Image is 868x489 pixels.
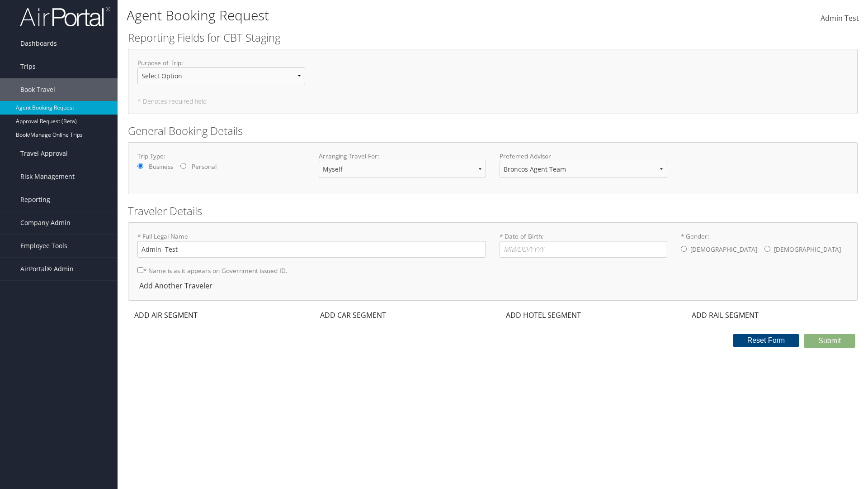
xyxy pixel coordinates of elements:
[20,6,110,27] img: airportal-logo.png
[500,310,585,321] div: ADD HOTEL SEGMENT
[20,165,75,188] span: Risk Management
[733,334,800,347] button: Reset Form
[500,152,667,161] label: Preferred Advisor
[20,258,74,280] span: AirPortal® Admin
[774,241,841,258] label: [DEMOGRAPHIC_DATA]
[804,334,855,348] button: Submit
[821,13,859,23] span: Admin Test
[20,188,50,211] span: Reporting
[20,235,67,257] span: Employee Tools
[137,232,486,258] label: * Full Legal Name
[137,58,305,91] label: Purpose of Trip :
[137,98,848,105] h5: * Denotes required field
[137,262,288,279] label: * Name is as it appears on Government issued ID.
[685,310,763,321] div: ADD RAIL SEGMENT
[137,267,143,273] input: * Name is as it appears on Government issued ID.
[192,162,217,171] label: Personal
[137,241,486,258] input: * Full Legal Name
[319,152,486,161] label: Arranging Travel For:
[690,241,757,258] label: [DEMOGRAPHIC_DATA]
[127,6,615,25] h1: Agent Booking Request
[137,152,305,161] label: Trip Type:
[137,280,217,291] div: Add Another Traveler
[20,211,71,234] span: Company Admin
[681,232,849,259] label: * Gender:
[821,5,859,33] a: Admin Test
[128,310,202,321] div: ADD AIR SEGMENT
[128,30,858,45] h2: Reporting Fields for CBT Staging
[128,123,858,139] h2: General Booking Details
[20,142,68,165] span: Travel Approval
[500,232,667,258] label: * Date of Birth:
[20,78,55,101] span: Book Travel
[500,241,667,258] input: * Date of Birth:
[128,203,858,219] h2: Traveler Details
[20,32,57,55] span: Dashboards
[137,67,305,84] select: Purpose of Trip:
[20,55,36,78] span: Trips
[764,246,770,252] input: * Gender:[DEMOGRAPHIC_DATA][DEMOGRAPHIC_DATA]
[149,162,173,171] label: Business
[314,310,391,321] div: ADD CAR SEGMENT
[681,246,687,252] input: * Gender:[DEMOGRAPHIC_DATA][DEMOGRAPHIC_DATA]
